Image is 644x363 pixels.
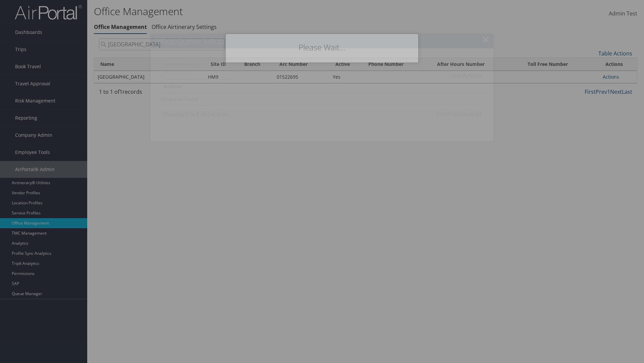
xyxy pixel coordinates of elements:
[166,61,198,67] a: Advanced Search
[448,110,460,118] a: Prev
[158,93,486,105] td: No queue found
[158,80,486,93] th: Actions
[448,72,482,79] a: Table Actions
[471,110,482,118] a: Last
[460,110,471,118] a: Next
[437,110,448,118] a: First
[162,67,235,79] input: Advanced Search
[162,110,235,121] div: Showing 0 to 0 of 0 entries
[482,33,490,46] a: ×
[151,34,493,48] h2: Office Queue Setup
